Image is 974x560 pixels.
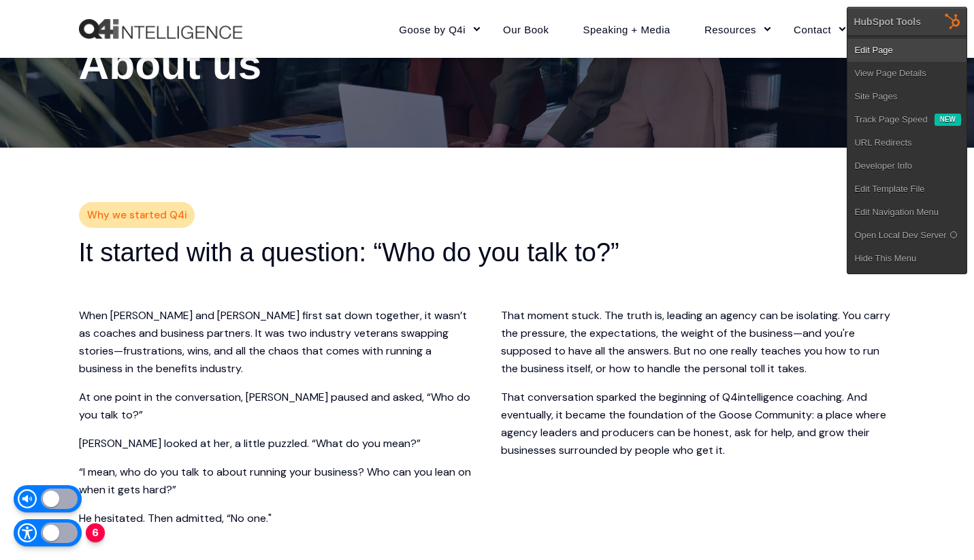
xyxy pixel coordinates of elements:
[847,39,967,62] a: Edit Page
[79,307,474,378] p: When [PERSON_NAME] and [PERSON_NAME] first sat down together, it wasn’t as coaches and business p...
[906,495,974,560] iframe: Chat Widget
[935,114,961,126] div: New
[939,7,967,35] img: HubSpot Tools Menu Toggle
[847,178,967,201] a: Edit Template File
[847,62,967,85] a: View Page Details
[501,389,896,459] p: That conversation sparked the beginning of Q4intelligence coaching. And eventually, it became the...
[847,247,967,270] a: Hide This Menu
[847,154,967,178] a: Developer Info
[79,235,896,269] h2: It started with a question: “Who do you talk to?”
[847,224,967,247] a: Open Local Dev Server
[847,108,934,131] a: Track Page Speed
[854,16,921,28] div: HubSpot Tools
[847,85,967,108] a: Site Pages
[847,201,967,224] a: Edit Navigation Menu
[79,19,242,39] a: Back to Home
[847,131,967,154] a: URL Redirects
[79,510,474,527] p: He hesitated. Then admitted, “No one."
[847,7,967,274] div: HubSpot Tools Edit PageView Page DetailsSite Pages Track Page Speed New URL RedirectsDeveloper In...
[79,389,474,424] p: At one point in the conversation, [PERSON_NAME] paused and asked, “Who do you talk to?”
[87,205,186,225] span: Why we started Q4i
[79,19,242,39] img: Q4intelligence, LLC logo
[79,41,262,88] span: About us
[79,463,474,499] p: “I mean, who do you talk to about running your business? Who can you lean on when it gets hard?”
[501,307,896,378] p: That moment stuck. The truth is, leading an agency can be isolating. You carry the pressure, the ...
[79,435,474,452] p: [PERSON_NAME] looked at her, a little puzzled. “What do you mean?”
